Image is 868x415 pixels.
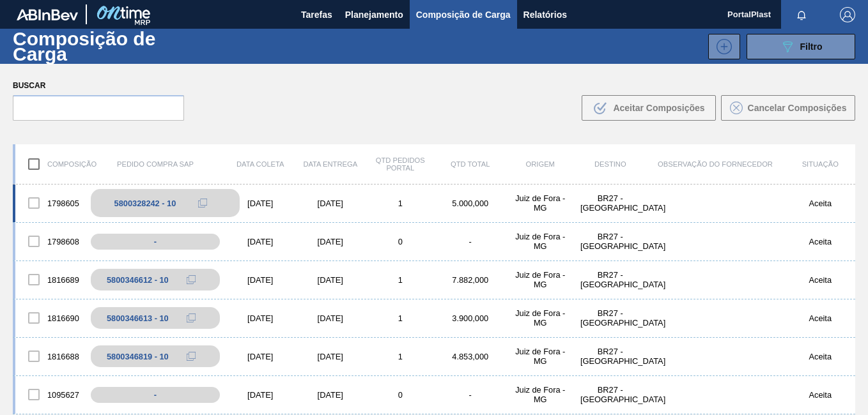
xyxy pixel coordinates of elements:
[178,272,204,287] div: Copiar
[646,160,786,168] div: Observação do Fornecedor
[366,237,436,246] div: 0
[786,237,856,246] div: Aceita
[366,275,436,285] div: 1
[295,199,366,208] div: [DATE]
[523,7,567,22] span: Relatórios
[345,7,403,22] span: Planejamento
[416,7,511,22] span: Composição de Carga
[107,313,169,323] div: 5800346613 - 10
[15,305,86,331] div: 1816690
[114,199,176,208] div: 5800328242 - 10
[721,95,855,121] button: Cancelar Composições
[15,228,86,255] div: 1798608
[190,195,215,211] div: Copiar
[226,275,296,285] div: [DATE]
[575,270,646,289] div: BR27 - Nova Minas
[91,387,221,403] div: -
[15,266,86,293] div: 1816689
[575,232,646,251] div: BR27 - Nova Minas
[107,275,169,285] div: 5800346612 - 10
[786,313,856,323] div: Aceita
[786,160,856,168] div: Situação
[506,193,576,213] div: Juiz de Fora - MG
[226,313,296,323] div: [DATE]
[781,6,822,24] button: Notificações
[366,352,436,361] div: 1
[107,352,169,361] div: 5800346819 - 10
[575,160,646,168] div: Destino
[435,313,506,323] div: 3.900,000
[435,160,506,168] div: Qtd Total
[178,349,204,364] div: Copiar
[91,234,221,250] div: -
[15,190,86,216] div: 1798605
[575,347,646,366] div: BR27 - Nova Minas
[506,270,576,289] div: Juiz de Fora - MG
[506,385,576,404] div: Juiz de Fora - MG
[366,390,436,400] div: 0
[295,352,366,361] div: [DATE]
[613,103,704,113] span: Aceitar Composições
[435,352,506,361] div: 4.853,000
[178,310,204,326] div: Copiar
[226,352,296,361] div: [DATE]
[226,237,296,246] div: [DATE]
[582,95,716,121] button: Aceitar Composições
[226,160,296,168] div: Data coleta
[295,275,366,285] div: [DATE]
[800,41,823,52] span: Filtro
[435,199,506,208] div: 5.000,000
[575,193,646,213] div: BR27 - Nova Minas
[366,199,436,208] div: 1
[786,352,856,361] div: Aceita
[435,390,506,400] div: -
[435,237,506,246] div: -
[786,199,856,208] div: Aceita
[295,237,366,246] div: [DATE]
[575,385,646,404] div: BR27 - Nova Minas
[301,7,332,22] span: Tarefas
[366,313,436,323] div: 1
[15,381,86,408] div: 1095627
[366,156,436,172] div: Qtd Pedidos Portal
[506,347,576,366] div: Juiz de Fora - MG
[86,160,226,168] div: Pedido Compra SAP
[226,199,296,208] div: [DATE]
[226,390,296,400] div: [DATE]
[748,103,847,113] span: Cancelar Composições
[15,151,86,177] div: Composição
[295,313,366,323] div: [DATE]
[840,7,855,22] img: Logout
[575,308,646,328] div: BR27 - Nova Minas
[506,308,576,328] div: Juiz de Fora - MG
[506,160,576,168] div: Origem
[295,160,366,168] div: Data entrega
[15,343,86,370] div: 1816688
[295,390,366,400] div: [DATE]
[506,232,576,251] div: Juiz de Fora - MG
[786,275,856,285] div: Aceita
[13,31,209,61] h1: Composição de Carga
[702,34,740,59] div: Nova Composição
[435,275,506,285] div: 7.882,000
[13,77,184,95] label: Buscar
[17,9,78,20] img: TNhmsLtSVTkK8tSr43FrP2fwEKptu5GPRR3wAAAABJRU5ErkJggg==
[786,390,856,400] div: Aceita
[747,34,855,59] button: Filtro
